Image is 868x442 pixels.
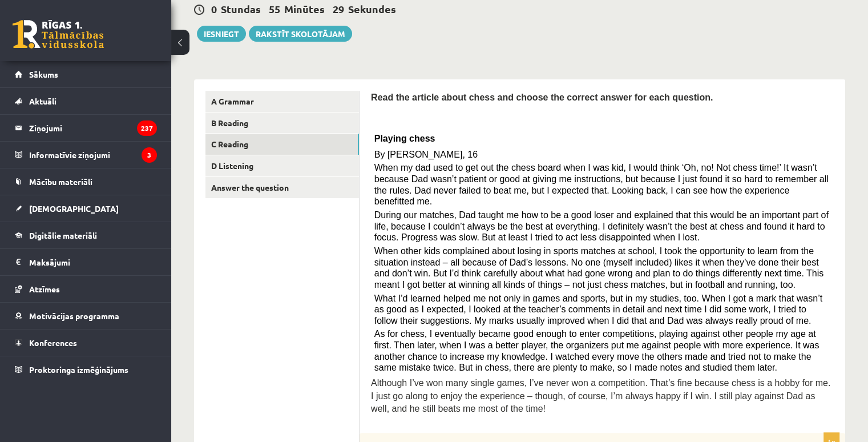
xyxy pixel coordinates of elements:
[29,311,119,321] span: Motivācijas programma
[29,142,157,168] legend: Informatīvie ziņojumi
[374,163,829,206] span: When my dad used to get out the chess board when I was kid, I would think ‘Oh, no! Not chess time...
[374,246,823,290] span: When other kids complained about losing in sports matches at school, I took the opportunity to le...
[13,20,104,49] a: Rīgas 1. Tālmācības vidusskola
[374,210,829,242] span: During our matches, Dad taught me how to be a good loser and explained that this would be an impo...
[374,134,435,143] span: Playing chess
[205,112,359,134] a: B Reading
[15,168,157,195] a: Mācību materiāli
[348,2,396,15] span: Sekundes
[29,364,128,375] span: Proktoringa izmēģinājums
[205,91,359,112] a: A Grammar
[205,155,359,176] a: D Listening
[205,134,359,155] a: C Reading
[15,249,157,275] a: Maksājumi
[29,284,60,294] span: Atzīmes
[371,378,830,413] span: Although I’ve won many single games, I’ve never won a competition. That’s fine because chess is a...
[15,142,157,168] a: Informatīvie ziņojumi3
[29,230,97,240] span: Digitālie materiāli
[142,147,157,163] i: 3
[15,276,157,302] a: Atzīmes
[205,177,359,198] a: Answer the question
[29,203,119,214] span: [DEMOGRAPHIC_DATA]
[29,115,157,141] legend: Ziņojumi
[15,222,157,248] a: Digitālie materiāli
[15,88,157,114] a: Aktuāli
[371,93,713,102] span: Read the article about chess and choose the correct answer for each question.
[29,249,157,275] legend: Maksājumi
[374,150,478,159] span: By [PERSON_NAME], 16
[137,120,157,136] i: 237
[15,115,157,141] a: Ziņojumi237
[15,195,157,222] a: [DEMOGRAPHIC_DATA]
[29,176,92,187] span: Mācību materiāli
[29,337,77,348] span: Konferences
[284,2,325,15] span: Minūtes
[15,303,157,329] a: Motivācijas programma
[221,2,261,15] span: Stundas
[29,69,58,79] span: Sākums
[374,329,819,372] span: As for chess, I eventually became good enough to enter competitions, playing against other people...
[15,356,157,383] a: Proktoringa izmēģinājums
[15,330,157,356] a: Konferences
[333,2,344,15] span: 29
[374,294,822,326] span: What I’d learned helped me not only in games and sports, but in my studies, too. When I got a mar...
[249,26,352,42] a: Rakstīt skolotājam
[211,2,217,15] span: 0
[29,96,56,106] span: Aktuāli
[15,61,157,87] a: Sākums
[197,26,246,42] button: Iesniegt
[269,2,280,15] span: 55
